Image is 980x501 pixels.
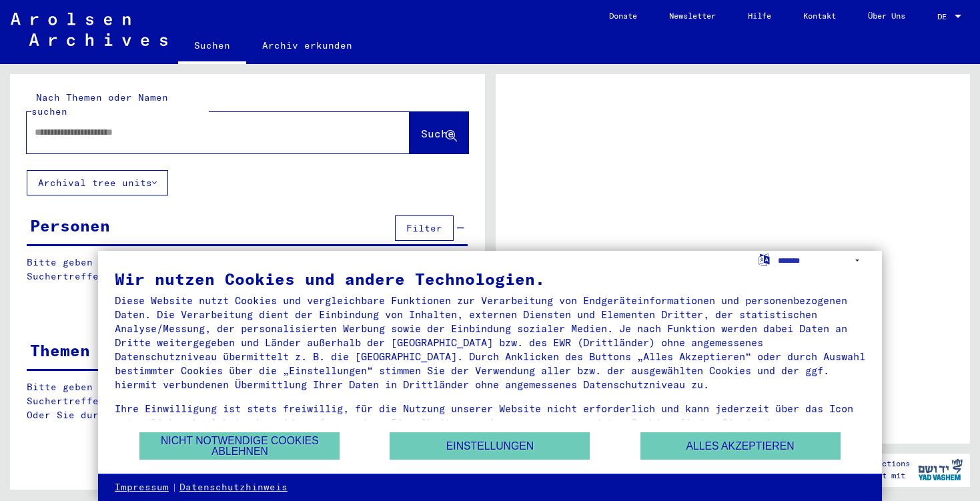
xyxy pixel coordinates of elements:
[937,12,952,21] span: DE
[115,481,169,494] a: Impressum
[178,29,246,64] a: Suchen
[778,251,865,270] select: Sprache auswählen
[421,127,454,140] span: Suche
[410,112,468,153] button: Suche
[179,481,288,494] a: Datenschutzhinweis
[139,432,340,460] button: Nicht notwendige Cookies ablehnen
[640,432,841,460] button: Alles akzeptieren
[27,170,168,195] button: Archival tree units
[395,215,454,241] button: Filter
[915,453,965,486] img: yv_logo.png
[115,294,865,392] div: Diese Website nutzt Cookies und vergleichbare Funktionen zur Verarbeitung von Endgeräteinformatio...
[115,271,865,287] div: Wir nutzen Cookies und andere Technologien.
[757,253,771,266] label: Sprache auswählen
[31,91,168,117] mat-label: Nach Themen oder Namen suchen
[27,256,468,284] p: Bitte geben Sie einen Suchbegriff ein oder nutzen Sie die Filter, um Suchertreffer zu erhalten.
[246,29,368,61] a: Archiv erkunden
[390,432,590,460] button: Einstellungen
[406,222,442,234] span: Filter
[27,380,468,422] p: Bitte geben Sie einen Suchbegriff ein oder nutzen Sie die Filter, um Suchertreffer zu erhalten. O...
[11,13,167,46] img: Arolsen_neg.svg
[115,402,865,444] div: Ihre Einwilligung ist stets freiwillig, für die Nutzung unserer Website nicht erforderlich und ka...
[30,338,90,362] div: Themen
[30,213,110,237] div: Personen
